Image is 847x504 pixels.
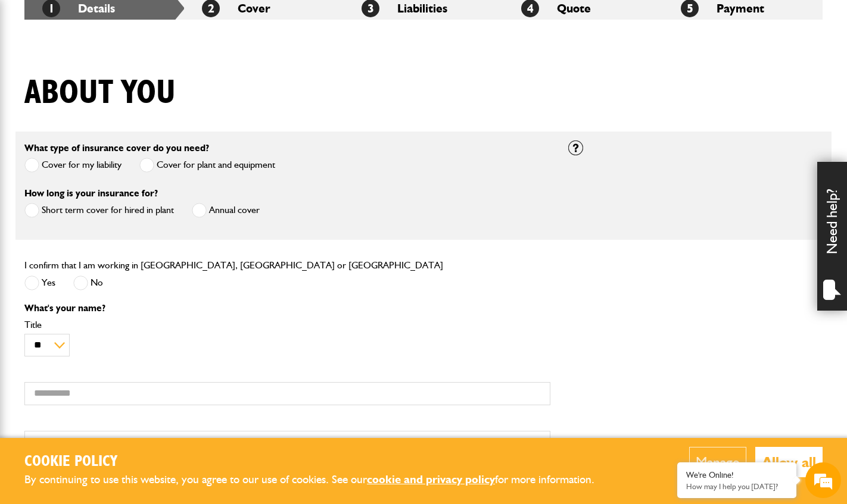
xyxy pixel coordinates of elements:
p: By continuing to use this website, you agree to our use of cookies. See our for more information. [24,471,614,489]
em: Start Chat [162,367,216,383]
textarea: Type your message and hit 'Enter' [15,215,217,356]
label: I confirm that I am working in [GEOGRAPHIC_DATA], [GEOGRAPHIC_DATA] or [GEOGRAPHIC_DATA] [24,261,443,270]
h1: About you [24,73,176,113]
label: Cover for plant and equipment [139,158,275,173]
input: Enter your phone number [15,180,217,206]
label: What type of insurance cover do you need? [24,143,209,153]
div: We're Online! [686,470,787,480]
div: Minimize live chat window [195,6,224,35]
label: How long is your insurance for? [24,189,158,198]
button: Manage [689,447,746,477]
p: How may I help you today? [686,482,787,491]
div: Need help? [817,162,847,311]
button: Allow all [755,447,823,477]
div: Chat with us now [62,67,200,82]
input: Enter your email address [15,145,217,171]
p: What's your name? [24,303,550,313]
h2: Cookie Policy [24,453,614,471]
label: Title [24,320,550,330]
label: Annual cover [192,203,260,218]
a: cookie and privacy policy [367,472,495,486]
input: Enter your last name [15,110,217,136]
img: d_20077148190_company_1631870298795_20077148190 [20,66,50,83]
label: Short term cover for hired in plant [24,203,174,218]
label: Cover for my liability [24,158,122,173]
label: Yes [24,276,55,290]
label: No [73,276,103,290]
